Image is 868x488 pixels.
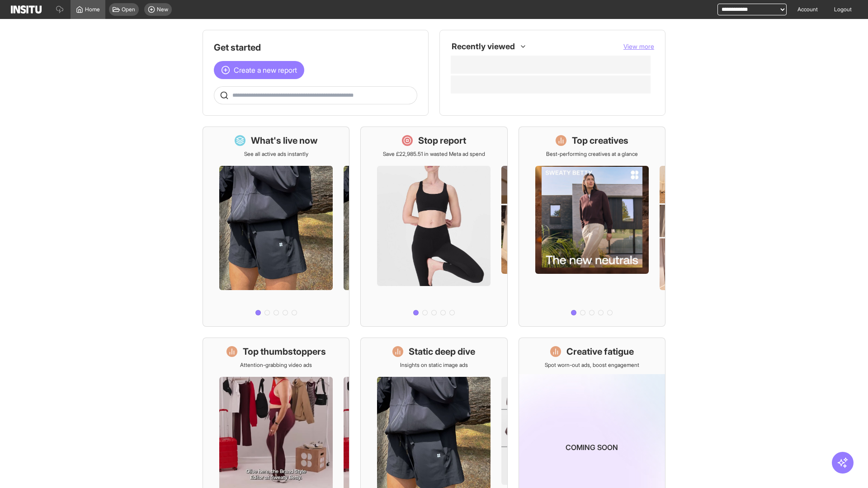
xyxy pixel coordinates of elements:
span: Create a new report [234,65,297,75]
p: Best-performing creatives at a glance [546,150,638,158]
span: Home [85,6,100,13]
p: Attention-grabbing video ads [240,361,312,369]
p: Insights on static image ads [400,361,468,369]
img: Logo [11,5,42,14]
h1: Static deep dive [409,345,475,358]
button: View more [623,42,654,51]
h1: Get started [214,41,417,54]
p: See all active ads instantly [244,150,308,158]
a: What's live nowSee all active ads instantly [203,127,349,327]
h1: Stop report [418,134,466,147]
span: View more [623,42,654,50]
h1: What's live now [251,134,318,147]
p: Save £22,985.51 in wasted Meta ad spend [383,150,485,158]
button: Create a new report [214,61,304,79]
h1: Top thumbstoppers [243,345,326,358]
span: Open [122,6,135,13]
h1: Top creatives [572,134,628,147]
a: Stop reportSave £22,985.51 in wasted Meta ad spend [360,127,507,327]
span: New [157,6,168,13]
a: Top creativesBest-performing creatives at a glance [519,127,665,327]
